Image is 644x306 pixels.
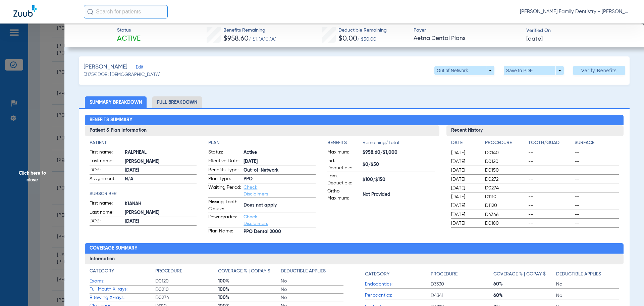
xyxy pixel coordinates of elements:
img: Search Icon [87,9,93,15]
span: Plan Type: [208,175,241,183]
span: [PERSON_NAME] Family Dentistry - [PERSON_NAME] Family Dentistry [520,8,631,15]
span: Ind. Deductible: [327,158,360,172]
span: 60% [493,292,556,299]
span: / $1,000.00 [249,37,276,42]
h2: Coverage Summary [85,243,624,254]
h4: Deductible Applies [556,271,601,278]
span: Edit [136,65,142,71]
span: Effective Date: [208,158,241,166]
span: [PERSON_NAME] [125,158,197,165]
span: Last name: [90,158,122,166]
span: Status: [208,149,241,157]
button: Out of Network [434,66,494,75]
span: Periodontics: [365,292,431,299]
span: Not Provided [363,191,435,198]
span: [DATE] [244,158,316,165]
span: Remaining/Total [363,139,435,149]
h4: Deductible Applies [281,268,326,275]
app-breakdown-title: Procedure [485,139,526,149]
a: Check Disclaimers [244,185,268,196]
span: [DATE] [451,185,479,191]
h4: Coverage % | Copay $ [218,268,270,275]
span: -- [575,167,619,174]
span: [DATE] [451,202,479,209]
span: Maximum: [327,149,360,157]
span: PPO [244,176,316,183]
h4: Procedure [431,271,458,278]
span: No [281,286,343,293]
span: RALPHEAL [125,149,197,156]
h4: Patient [90,139,197,146]
span: -- [528,202,573,209]
img: Zuub Logo [13,5,37,17]
span: -- [575,185,619,191]
app-breakdown-title: Category [90,268,155,277]
span: No [556,292,619,299]
app-breakdown-title: Tooth/Quad [528,139,573,149]
span: [DATE] [451,211,479,218]
span: [DATE] [451,158,479,165]
span: D0210 [155,286,218,293]
app-breakdown-title: Surface [575,139,619,149]
span: -- [528,158,573,165]
span: D0150 [485,167,526,174]
span: Does not apply [244,202,316,209]
span: [DATE] [125,218,197,225]
span: -- [528,149,573,156]
span: [DATE] [451,193,479,200]
h3: Patient & Plan Information [85,125,439,136]
app-breakdown-title: Category [365,268,431,280]
span: DOB: [90,218,122,226]
span: D0120 [155,278,218,285]
button: Verify Benefits [573,66,625,75]
span: KIANAH [125,201,197,208]
span: -- [528,167,573,174]
span: DOB: [90,167,122,175]
span: Active [244,149,316,156]
span: D0274 [155,294,218,301]
span: D0140 [485,149,526,156]
span: D0180 [485,220,526,227]
span: -- [575,158,619,165]
span: D0120 [485,158,526,165]
span: $100/$150 [363,176,435,183]
h4: Benefits [327,139,363,146]
span: -- [528,220,573,227]
span: [DATE] [451,167,479,174]
span: -- [528,176,573,183]
span: Aetna Dental Plans [414,34,521,43]
span: -- [528,211,573,218]
span: No [281,294,343,301]
span: Verify Benefits [581,68,617,73]
span: -- [575,220,619,227]
span: Exams: [90,278,155,285]
h3: Information [85,254,624,264]
span: Endodontics: [365,281,431,288]
app-breakdown-title: Coverage % | Copay $ [218,268,281,277]
iframe: Chat Widget [610,274,644,306]
span: [DATE] [125,167,197,174]
span: Assignment: [90,175,122,183]
span: D1120 [485,202,526,209]
span: 100% [218,278,281,285]
span: Full Mouth X-rays: [90,286,155,293]
app-breakdown-title: Date [451,139,479,149]
h4: Category [90,268,114,275]
span: No [281,278,343,285]
h4: Date [451,139,479,146]
h4: Category [365,271,389,278]
h4: Subscriber [90,190,197,198]
h4: Tooth/Quad [528,139,573,146]
span: $0/$50 [363,161,435,168]
span: -- [575,176,619,183]
span: Missing Tooth Clause: [208,199,241,213]
span: [PERSON_NAME] [84,63,127,71]
span: [DATE] [451,220,479,227]
span: D0272 [485,176,526,183]
h4: Procedure [155,268,182,275]
h4: Plan [208,139,316,146]
span: Plan Name: [208,228,241,236]
span: Deductible Remaining [338,27,387,34]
